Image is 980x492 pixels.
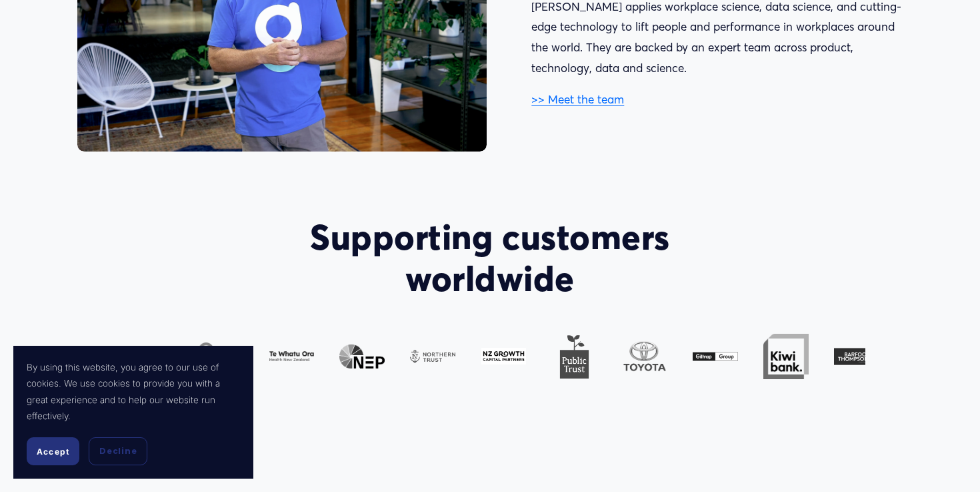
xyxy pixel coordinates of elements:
button: Decline [89,437,147,465]
span: Decline [99,445,137,457]
p: By using this website, you agree to our use of cookies. We use cookies to provide you with a grea... [27,359,240,424]
a: >> Meet the team [531,92,624,106]
button: Accept [27,437,79,465]
section: Cookie banner [13,346,253,479]
span: Supporting customers worldwide [310,216,679,300]
span: Accept [37,447,69,457]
